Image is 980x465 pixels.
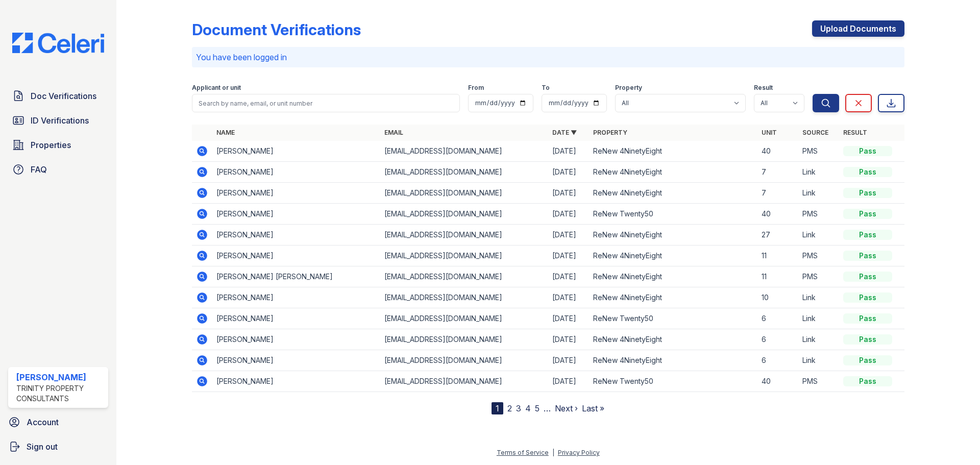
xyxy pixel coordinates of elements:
td: ReNew Twenty50 [589,371,757,392]
td: Link [798,329,839,350]
a: Result [843,129,867,136]
td: 7 [757,162,798,183]
div: Pass [843,334,892,345]
td: 6 [757,308,798,329]
td: ReNew 4NinetyEight [589,266,757,287]
td: Link [798,183,839,204]
td: ReNew Twenty50 [589,204,757,225]
a: Unit [762,129,777,136]
td: 10 [757,287,798,308]
span: FAQ [31,163,47,176]
td: ReNew Twenty50 [589,308,757,329]
a: Email [384,129,403,136]
a: Account [4,412,112,432]
label: Property [615,84,642,92]
a: 5 [535,403,540,413]
label: From [468,84,484,92]
td: [PERSON_NAME] [212,308,380,329]
div: Pass [843,230,892,240]
div: Pass [843,146,892,156]
a: 4 [525,403,531,413]
td: PMS [798,266,839,287]
a: Properties [8,135,108,155]
div: Pass [843,355,892,365]
td: [EMAIL_ADDRESS][DOMAIN_NAME] [380,225,548,246]
td: [PERSON_NAME] [212,287,380,308]
td: ReNew 4NinetyEight [589,350,757,371]
td: 6 [757,350,798,371]
td: 27 [757,225,798,246]
a: ID Verifications [8,110,108,131]
td: ReNew 4NinetyEight [589,141,757,162]
td: [DATE] [548,246,589,266]
td: [PERSON_NAME] [212,162,380,183]
td: [DATE] [548,350,589,371]
td: 11 [757,266,798,287]
td: PMS [798,141,839,162]
a: Date ▼ [552,129,577,136]
a: 2 [507,403,512,413]
td: 11 [757,246,798,266]
td: Link [798,225,839,246]
td: ReNew 4NinetyEight [589,183,757,204]
p: You have been logged in [196,51,900,63]
td: [DATE] [548,266,589,287]
td: [DATE] [548,308,589,329]
td: Link [798,308,839,329]
label: Result [754,84,773,92]
span: ID Verifications [31,114,89,127]
td: Link [798,162,839,183]
a: Last » [582,403,604,413]
div: Document Verifications [192,20,361,39]
td: ReNew 4NinetyEight [589,246,757,266]
a: Privacy Policy [558,449,600,456]
span: Properties [31,139,71,151]
td: [DATE] [548,141,589,162]
td: Link [798,350,839,371]
td: [DATE] [548,287,589,308]
td: ReNew 4NinetyEight [589,225,757,246]
a: Source [802,129,828,136]
td: 40 [757,371,798,392]
a: FAQ [8,159,108,180]
td: [DATE] [548,225,589,246]
a: Terms of Service [497,449,549,456]
td: [PERSON_NAME] [212,225,380,246]
td: [EMAIL_ADDRESS][DOMAIN_NAME] [380,350,548,371]
td: [DATE] [548,371,589,392]
button: Sign out [4,436,112,457]
div: | [552,449,554,456]
td: ReNew 4NinetyEight [589,329,757,350]
a: 3 [516,403,521,413]
div: Pass [843,272,892,282]
td: PMS [798,371,839,392]
div: [PERSON_NAME] [16,371,104,383]
td: Link [798,287,839,308]
td: 6 [757,329,798,350]
div: Pass [843,376,892,386]
td: [EMAIL_ADDRESS][DOMAIN_NAME] [380,287,548,308]
td: [DATE] [548,329,589,350]
label: Applicant or unit [192,84,241,92]
td: [PERSON_NAME] [212,350,380,371]
img: CE_Logo_Blue-a8612792a0a2168367f1c8372b55b34899dd931a85d93a1a3d3e32e68fde9ad4.png [4,33,112,53]
div: Pass [843,313,892,324]
div: Pass [843,292,892,303]
td: PMS [798,246,839,266]
div: Pass [843,167,892,177]
td: [EMAIL_ADDRESS][DOMAIN_NAME] [380,308,548,329]
td: [PERSON_NAME] [212,141,380,162]
td: [EMAIL_ADDRESS][DOMAIN_NAME] [380,204,548,225]
span: Doc Verifications [31,90,96,102]
td: PMS [798,204,839,225]
span: … [544,402,551,414]
td: [DATE] [548,183,589,204]
div: Pass [843,209,892,219]
td: ReNew 4NinetyEight [589,287,757,308]
td: 7 [757,183,798,204]
a: Next › [555,403,578,413]
div: Pass [843,188,892,198]
span: Sign out [27,440,58,453]
div: Trinity Property Consultants [16,383,104,404]
td: [PERSON_NAME] [212,204,380,225]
